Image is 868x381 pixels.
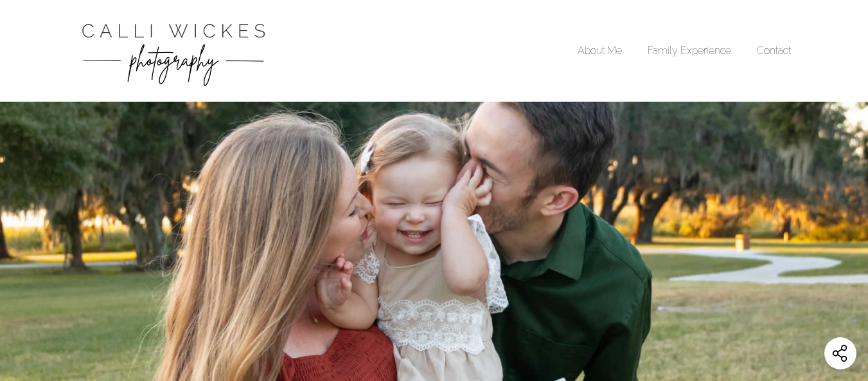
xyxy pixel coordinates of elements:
a: Family Experience [648,44,731,57]
a: Contact [757,44,791,57]
img: Calli Wickes Photography Logo [77,13,270,89]
a: About Me [578,44,622,57]
a: Calli Wickes Photography Home Page [77,13,270,89]
button: Share this website [824,337,856,369]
